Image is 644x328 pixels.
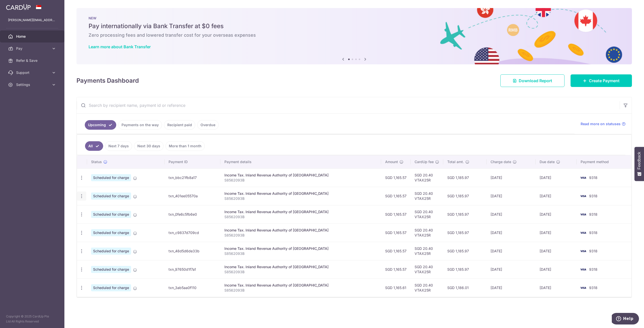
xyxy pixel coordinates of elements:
[589,286,597,290] span: 9318
[443,168,487,187] td: SGD 1,185.97
[381,242,411,260] td: SGD 1,165.57
[16,34,49,39] span: Home
[164,120,195,130] a: Recipient paid
[85,141,103,151] a: All
[165,187,220,205] td: txn_401ee05570a
[91,211,131,218] span: Scheduled for charge
[443,242,487,260] td: SGD 1,185.97
[411,242,443,260] td: SGD 20.40 VTAX25R
[224,228,377,233] div: Income Tax. Inland Revenue Authority of [GEOGRAPHIC_DATA]
[224,269,377,274] p: S8562093B
[540,159,555,164] span: Due date
[224,209,377,214] div: Income Tax. Inland Revenue Authority of [GEOGRAPHIC_DATA]
[76,76,139,85] h4: Payments Dashboard
[571,74,632,87] a: Create Payment
[487,278,536,297] td: [DATE]
[578,211,588,217] img: Bank Card
[536,242,577,260] td: [DATE]
[165,223,220,242] td: txn_c9837d709cd
[16,58,49,63] span: Refer & Save
[224,233,377,238] p: S8562093B
[89,22,620,30] h5: Pay internationally via Bank Transfer at $0 fees
[16,70,49,75] span: Support
[578,285,588,291] img: Bank Card
[536,278,577,297] td: [DATE]
[197,120,219,130] a: Overdue
[411,260,443,278] td: SGD 20.40 VTAX25R
[381,187,411,205] td: SGD 1,165.57
[6,4,31,10] img: CardUp
[381,205,411,223] td: SGD 1,165.57
[91,248,131,255] span: Scheduled for charge
[91,229,131,236] span: Scheduled for charge
[105,141,132,151] a: Next 7 days
[89,44,151,49] a: Learn more about Bank Transfer
[85,120,116,130] a: Upcoming
[76,8,632,64] img: Bank transfer banner
[411,205,443,223] td: SGD 20.40 VTAX25R
[91,266,131,273] span: Scheduled for charge
[443,187,487,205] td: SGD 1,185.97
[589,230,597,235] span: 9318
[415,159,434,164] span: CardUp fee
[443,278,487,297] td: SGD 1,186.01
[16,82,49,87] span: Settings
[589,175,597,180] span: 9318
[487,260,536,278] td: [DATE]
[166,141,205,151] a: More than 1 month
[589,267,597,271] span: 9318
[224,173,377,178] div: Income Tax. Inland Revenue Authority of [GEOGRAPHIC_DATA]
[224,283,377,288] div: Income Tax. Inland Revenue Authority of [GEOGRAPHIC_DATA]
[612,313,639,325] iframe: Opens a widget where you can find more information
[487,223,536,242] td: [DATE]
[578,175,588,181] img: Bank Card
[487,205,536,223] td: [DATE]
[634,147,644,181] button: Feedback - Show survey
[89,16,620,20] p: NEW
[89,32,620,38] h6: Zero processing fees and lowered transfer cost for your overseas expenses
[578,193,588,199] img: Bank Card
[220,155,381,168] th: Payment details
[224,251,377,256] p: S8562093B
[443,223,487,242] td: SGD 1,185.97
[536,205,577,223] td: [DATE]
[577,155,631,168] th: Payment method
[491,159,511,164] span: Charge date
[224,191,377,196] div: Income Tax. Inland Revenue Authority of [GEOGRAPHIC_DATA]
[165,260,220,278] td: txn_97650d1f7a1
[165,242,220,260] td: txn_48d5d6de33b
[487,168,536,187] td: [DATE]
[443,260,487,278] td: SGD 1,185.97
[589,194,597,198] span: 9318
[411,278,443,297] td: SGD 20.40 VTAX25R
[16,46,49,51] span: Pay
[134,141,164,151] a: Next 30 days
[77,97,620,113] input: Search by recipient name, payment id or reference
[536,260,577,278] td: [DATE]
[536,223,577,242] td: [DATE]
[536,168,577,187] td: [DATE]
[487,187,536,205] td: [DATE]
[589,249,597,253] span: 9318
[581,121,626,126] a: Read more on statuses
[381,278,411,297] td: SGD 1,165.61
[536,187,577,205] td: [DATE]
[411,168,443,187] td: SGD 20.40 VTAX25R
[381,223,411,242] td: SGD 1,165.57
[224,214,377,219] p: S8562093B
[91,284,131,291] span: Scheduled for charge
[91,174,131,181] span: Scheduled for charge
[385,159,398,164] span: Amount
[487,242,536,260] td: [DATE]
[224,196,377,201] p: S8562093B
[578,266,588,272] img: Bank Card
[8,18,56,23] p: [PERSON_NAME][EMAIL_ADDRESS][PERSON_NAME][DOMAIN_NAME]
[381,168,411,187] td: SGD 1,165.57
[381,260,411,278] td: SGD 1,165.57
[578,230,588,236] img: Bank Card
[118,120,162,130] a: Payments on the way
[91,159,102,164] span: Status
[581,121,621,126] span: Read more on statuses
[411,223,443,242] td: SGD 20.40 VTAX25R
